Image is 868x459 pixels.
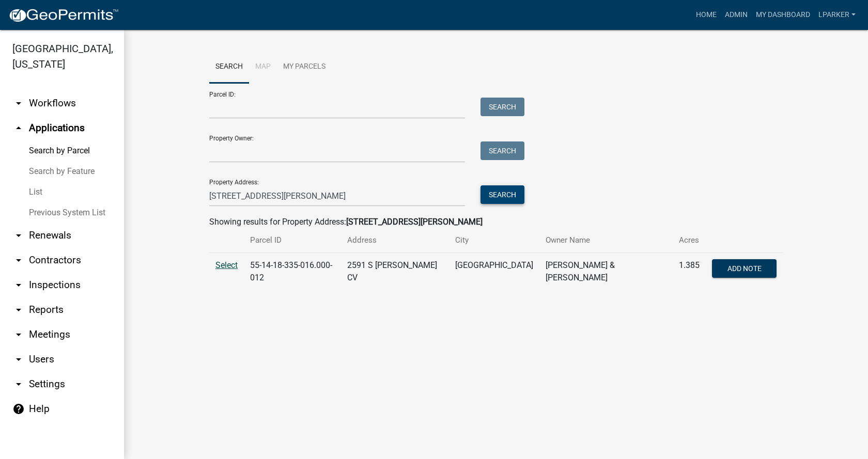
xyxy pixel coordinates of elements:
[12,378,25,390] i: arrow_drop_down
[814,5,860,25] a: lparker
[244,253,341,291] td: 55-14-18-335-016.000-012
[12,328,25,341] i: arrow_drop_down
[752,5,814,25] a: My Dashboard
[209,51,249,84] a: Search
[12,279,25,291] i: arrow_drop_down
[341,228,448,252] th: Address
[727,264,761,273] span: Add Note
[481,185,524,204] button: Search
[277,51,332,84] a: My Parcels
[12,304,25,316] i: arrow_drop_down
[692,5,721,25] a: Home
[12,254,25,266] i: arrow_drop_down
[539,253,673,291] td: [PERSON_NAME] & [PERSON_NAME]
[12,97,25,109] i: arrow_drop_down
[215,260,238,270] a: Select
[449,253,539,291] td: [GEOGRAPHIC_DATA]
[449,228,539,252] th: City
[673,228,706,252] th: Acres
[244,228,341,252] th: Parcel ID
[673,253,706,291] td: 1.385
[341,253,448,291] td: 2591 S [PERSON_NAME] CV
[712,259,777,278] button: Add Note
[539,228,673,252] th: Owner Name
[12,353,25,366] i: arrow_drop_down
[721,5,752,25] a: Admin
[12,122,25,134] i: arrow_drop_up
[481,98,524,116] button: Search
[346,217,483,227] strong: [STREET_ADDRESS][PERSON_NAME]
[12,403,25,415] i: help
[481,141,524,160] button: Search
[209,216,783,228] div: Showing results for Property Address:
[12,229,25,242] i: arrow_drop_down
